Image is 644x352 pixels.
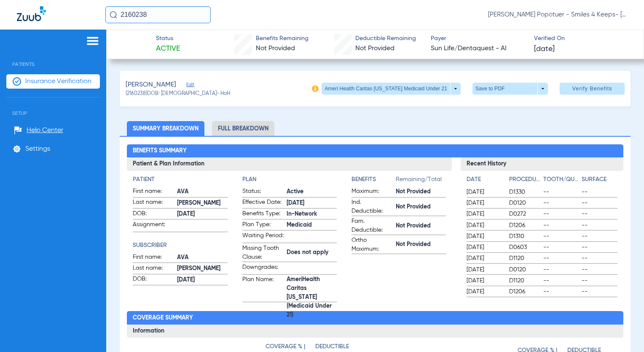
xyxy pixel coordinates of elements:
[467,232,502,241] span: [DATE]
[467,276,502,285] span: [DATE]
[582,254,617,263] span: --
[27,126,63,135] span: Help Center
[133,253,174,263] span: First name:
[6,49,100,67] span: Patients
[133,241,227,250] h4: Subscriber
[186,82,194,90] span: Edit
[467,175,502,184] h4: Date
[287,210,337,219] span: In-Network
[509,265,540,274] span: D0120
[509,188,540,196] span: D1330
[472,83,548,95] button: Save to PDF
[467,175,502,187] app-breakdown-title: Date
[582,287,617,296] span: --
[177,199,227,208] span: [PERSON_NAME]
[352,187,393,197] span: Maximum:
[396,240,446,249] span: Not Provided
[582,199,617,207] span: --
[582,221,617,230] span: --
[242,175,337,184] h4: Plan
[355,34,416,43] span: Deductible Remaining
[352,175,396,184] h4: Benefits
[242,263,284,274] span: Downgrades:
[242,209,284,219] span: Benefits Type:
[355,45,394,52] span: Not Provided
[25,145,50,153] span: Settings
[509,254,540,263] span: D1120
[543,265,579,274] span: --
[509,232,540,241] span: D1310
[509,175,540,187] app-breakdown-title: Procedure
[509,276,540,285] span: D1120
[582,210,617,218] span: --
[25,77,91,86] span: Insurance Verification
[467,221,502,230] span: [DATE]
[256,45,295,52] span: Not Provided
[509,210,540,218] span: D0272
[509,221,540,230] span: D1206
[126,80,176,90] span: [PERSON_NAME]
[543,232,579,241] span: --
[582,265,617,274] span: --
[133,175,227,184] h4: Patient
[467,199,502,207] span: [DATE]
[287,199,337,208] span: [DATE]
[488,11,627,19] span: [PERSON_NAME] Popotuer - Smiles 4 Keeps- [GEOGRAPHIC_DATA] | Abra Dental
[582,243,617,252] span: --
[156,34,180,43] span: Status
[534,34,630,43] span: Verified On
[242,187,284,197] span: Status:
[396,187,446,196] span: Not Provided
[287,293,337,302] span: AmeriHealth Caritas [US_STATE] (Medicaid Under 21)
[352,175,396,187] app-breakdown-title: Benefits
[543,199,579,207] span: --
[287,187,337,196] span: Active
[242,220,284,230] span: Plan Type:
[177,210,227,219] span: [DATE]
[242,244,284,262] span: Missing Tooth Clause:
[509,199,540,207] span: D0120
[17,6,46,21] img: Zuub Logo
[133,220,174,232] span: Assignment:
[177,276,227,284] span: [DATE]
[287,248,337,257] span: Does not apply
[396,175,446,187] span: Remaining/Total
[582,276,617,285] span: --
[467,287,502,296] span: [DATE]
[543,221,579,230] span: --
[467,265,502,274] span: [DATE]
[352,236,393,254] span: Ortho Maximum:
[110,11,117,19] img: Search Icon
[105,6,211,23] input: Search for patients
[14,126,63,135] a: Help Center
[543,175,579,184] h4: Tooth/Quad
[582,175,617,184] h4: Surface
[560,83,625,95] button: Verify Benefits
[127,311,623,325] h2: Coverage Summary
[582,175,617,187] app-breakdown-title: Surface
[467,254,502,263] span: [DATE]
[126,90,230,98] span: (2160238) DOB: [DEMOGRAPHIC_DATA] - HoH
[156,43,180,54] span: Active
[352,198,393,216] span: Ind. Deductible:
[287,221,337,230] span: Medicaid
[133,275,174,285] span: DOB:
[602,311,644,352] iframe: Chat Widget
[133,187,174,197] span: First name:
[431,34,527,43] span: Payer
[467,188,502,196] span: [DATE]
[6,97,100,116] span: Setup
[127,144,623,158] h2: Benefits Summary
[509,175,540,184] h4: Procedure
[133,198,174,208] span: Last name:
[509,287,540,296] span: D1206
[543,188,579,196] span: --
[212,121,274,136] li: Full Breakdown
[543,254,579,263] span: --
[322,83,461,95] button: Ameri Health Caritas [US_STATE] Medicaid Under 21
[543,287,579,296] span: --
